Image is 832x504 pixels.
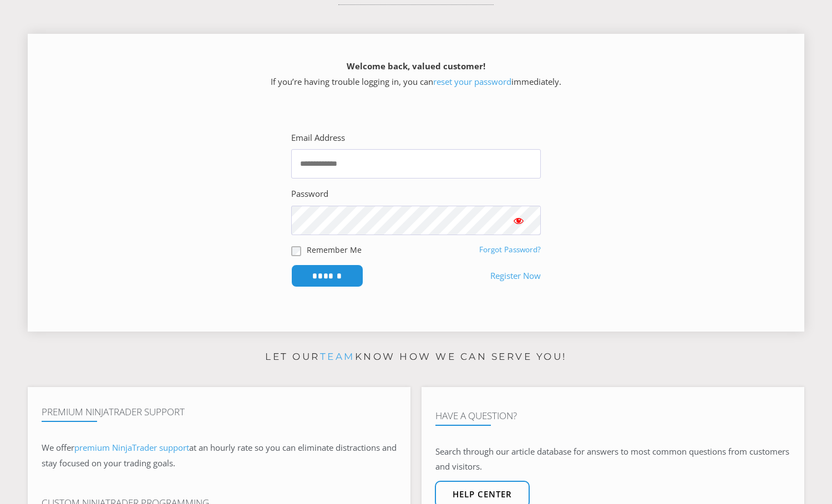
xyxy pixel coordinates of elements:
a: Forgot Password? [479,245,541,254]
p: If you’re having trouble logging in, you can immediately. [47,59,785,90]
a: Register Now [490,268,541,284]
h4: Have A Question? [435,410,790,421]
span: Help center [453,490,512,498]
a: premium NinjaTrader support [74,442,189,453]
span: We offer [42,442,74,453]
span: at an hourly rate so you can eliminate distractions and stay focused on your trading goals. [42,442,397,469]
button: Show password [496,206,541,235]
p: Search through our article database for answers to most common questions from customers and visit... [435,444,790,475]
label: Remember Me [307,244,362,256]
label: Email Address [291,130,345,146]
a: reset your password [433,76,511,87]
label: Password [291,186,328,202]
a: team [320,351,355,362]
strong: Welcome back, valued customer! [347,60,485,72]
p: Let our know how we can serve you! [28,348,804,366]
h4: Premium NinjaTrader Support [42,406,397,418]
